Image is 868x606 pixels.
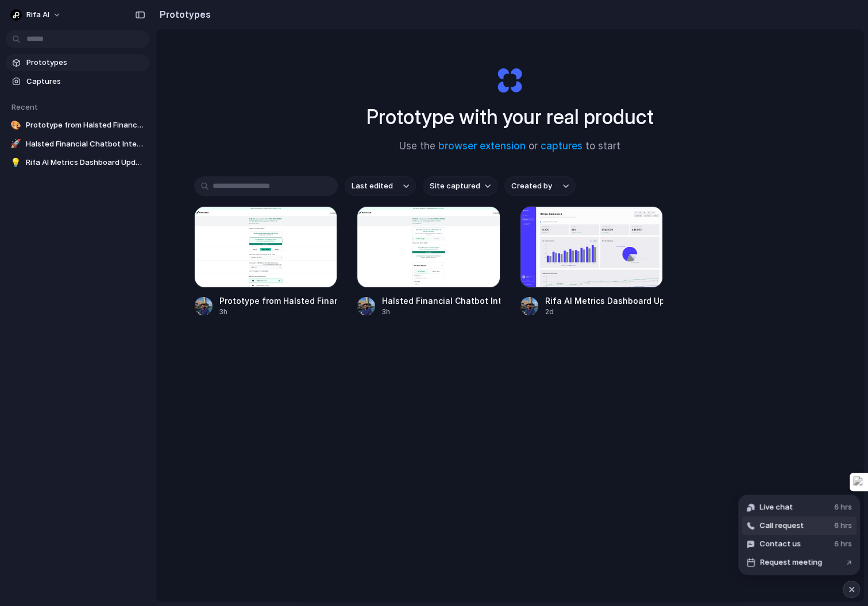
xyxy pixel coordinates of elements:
[541,140,582,152] a: captures
[26,57,145,68] span: Prototypes
[6,54,149,71] a: Prototypes
[438,140,526,152] a: browser extension
[399,139,620,154] span: Use the or to start
[742,535,857,553] button: Contact us6 hrs
[219,307,338,317] div: 3h
[834,538,852,550] span: 6 hrs
[155,7,211,21] h2: Prototypes
[219,295,338,307] div: Prototype from Halsted Financial Offers v2
[26,157,145,168] span: Rifa AI Metrics Dashboard Update
[834,520,852,531] span: 6 hrs
[26,76,145,87] span: Captures
[759,520,804,531] span: Call request
[10,138,21,150] div: 🚀
[11,102,38,111] span: Recent
[760,557,822,568] span: Request meeting
[423,176,497,196] button: Site captured
[742,498,857,516] button: Live chat6 hrs
[759,501,793,513] span: Live chat
[26,138,145,150] span: Halsted Financial Chatbot Integration
[194,206,338,317] a: Prototype from Halsted Financial Offers v2Prototype from Halsted Financial Offers v23h
[10,119,21,131] div: 🎨
[6,117,149,134] a: 🎨Prototype from Halsted Financial Offers v2
[846,557,852,568] span: ↗
[26,9,49,21] span: Rifa AI
[26,119,145,131] span: Prototype from Halsted Financial Offers v2
[382,295,500,307] div: Halsted Financial Chatbot Integration
[357,206,500,317] a: Halsted Financial Chatbot IntegrationHalsted Financial Chatbot Integration3h
[834,501,852,513] span: 6 hrs
[759,538,801,550] span: Contact us
[430,180,480,192] span: Site captured
[352,180,393,192] span: Last edited
[6,136,149,153] a: 🚀Halsted Financial Chatbot Integration
[545,307,663,317] div: 2d
[520,206,663,317] a: Rifa AI Metrics Dashboard UpdateRifa AI Metrics Dashboard Update2d
[6,154,149,171] a: 💡Rifa AI Metrics Dashboard Update
[545,295,663,307] div: Rifa AI Metrics Dashboard Update
[6,73,149,90] a: Captures
[504,176,576,196] button: Created by
[511,180,552,192] span: Created by
[367,102,654,132] h1: Prototype with your real product
[742,553,857,572] button: Request meeting↗
[742,516,857,535] button: Call request6 hrs
[382,307,500,317] div: 3h
[6,6,67,24] button: Rifa AI
[10,157,21,168] div: 💡
[345,176,416,196] button: Last edited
